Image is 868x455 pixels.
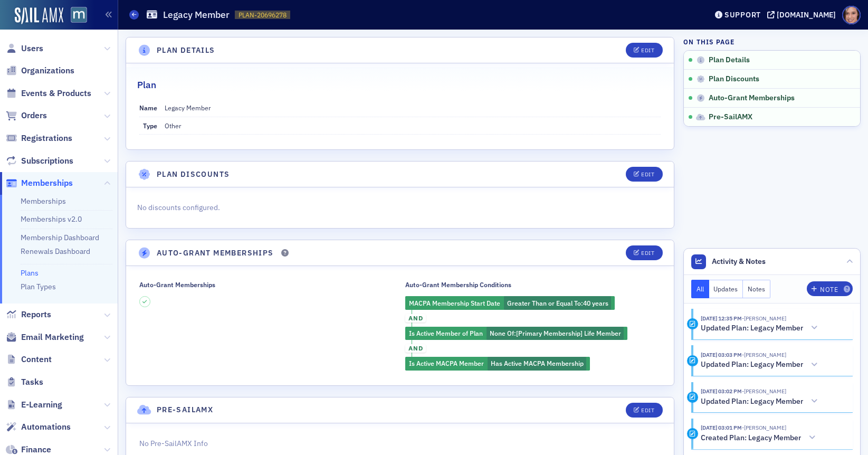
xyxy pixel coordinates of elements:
[777,10,836,20] div: [DOMAIN_NAME]
[21,233,99,242] a: Membership Dashboard
[21,196,66,206] a: Memberships
[701,432,819,443] button: Created Plan: Legacy Member
[21,309,51,320] span: Reports
[709,93,795,103] span: Auto-Grant Memberships
[626,245,662,260] button: Edit
[701,397,803,406] h5: Updated Plan: Legacy Member
[139,281,215,289] div: Auto-Grant Memberships
[163,8,230,21] h1: Legacy Member
[691,280,709,298] button: All
[701,324,803,333] h5: Updated Plan: Legacy Member
[724,10,761,20] div: Support
[21,110,47,121] span: Orders
[701,359,822,371] button: Updated Plan: Legacy Member
[6,110,47,121] a: Orders
[842,6,861,24] span: Profile
[742,424,786,431] span: Luke Abell
[626,43,662,58] button: Edit
[712,256,766,267] span: Activity & Notes
[641,407,654,413] div: Edit
[6,376,43,388] a: Tasks
[21,376,43,388] span: Tasks
[6,43,43,54] a: Users
[21,88,91,99] span: Events & Products
[709,112,752,122] span: Pre-SailAMX
[21,177,73,189] span: Memberships
[742,315,786,322] span: Luke Abell
[165,117,661,134] dd: Other
[701,424,742,431] time: 10/7/2024 03:01 PM
[21,354,52,365] span: Content
[21,132,72,144] span: Registrations
[139,103,157,112] span: Name
[6,421,71,433] a: Automations
[742,351,786,358] span: Luke Abell
[137,78,156,92] h2: Plan
[626,167,662,182] button: Edit
[405,281,511,289] div: Auto-Grant Membership Conditions
[157,248,274,259] h4: Auto-Grant Memberships
[15,7,63,24] img: SailAMX
[6,354,52,365] a: Content
[701,396,822,407] button: Updated Plan: Legacy Member
[701,351,742,358] time: 10/7/2024 03:03 PM
[6,177,73,189] a: Memberships
[21,282,56,291] a: Plan Types
[701,360,803,369] h5: Updated Plan: Legacy Member
[683,37,861,46] h4: On this page
[687,392,698,403] div: Activity
[709,55,750,65] span: Plan Details
[157,169,230,180] h4: Plan Discounts
[21,268,39,278] a: Plans
[239,11,287,20] span: PLAN-20696278
[21,247,90,256] a: Renewals Dashboard
[21,421,71,433] span: Automations
[6,88,91,99] a: Events & Products
[687,355,698,366] div: Activity
[6,132,72,144] a: Registrations
[626,403,662,418] button: Edit
[71,7,87,23] img: SailAMX
[143,121,157,130] span: Type
[743,280,770,298] button: Notes
[6,65,74,77] a: Organizations
[701,323,822,334] button: Updated Plan: Legacy Member
[6,155,73,167] a: Subscriptions
[709,74,759,84] span: Plan Discounts
[820,287,838,292] div: Note
[701,433,801,443] h5: Created Plan: Legacy Member
[807,281,853,296] button: Note
[6,331,84,343] a: Email Marketing
[63,7,87,25] a: View Homepage
[21,155,73,167] span: Subscriptions
[742,387,786,395] span: Luke Abell
[157,404,213,415] h4: Pre-SailAMX
[6,399,62,411] a: E-Learning
[6,309,51,320] a: Reports
[21,399,62,411] span: E-Learning
[701,387,742,395] time: 10/7/2024 03:02 PM
[767,11,840,18] button: [DOMAIN_NAME]
[137,202,663,213] p: No discounts configured.
[21,65,74,77] span: Organizations
[21,214,82,224] a: Memberships v2.0
[709,280,743,298] button: Updates
[641,172,654,177] div: Edit
[641,48,654,53] div: Edit
[157,45,215,56] h4: Plan Details
[641,250,654,256] div: Edit
[165,99,661,116] dd: Legacy Member
[139,438,661,449] p: No Pre-SailAMX Info
[701,315,742,322] time: 10/9/2024 12:35 PM
[687,428,698,439] div: Activity
[21,43,43,54] span: Users
[21,331,84,343] span: Email Marketing
[687,318,698,329] div: Activity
